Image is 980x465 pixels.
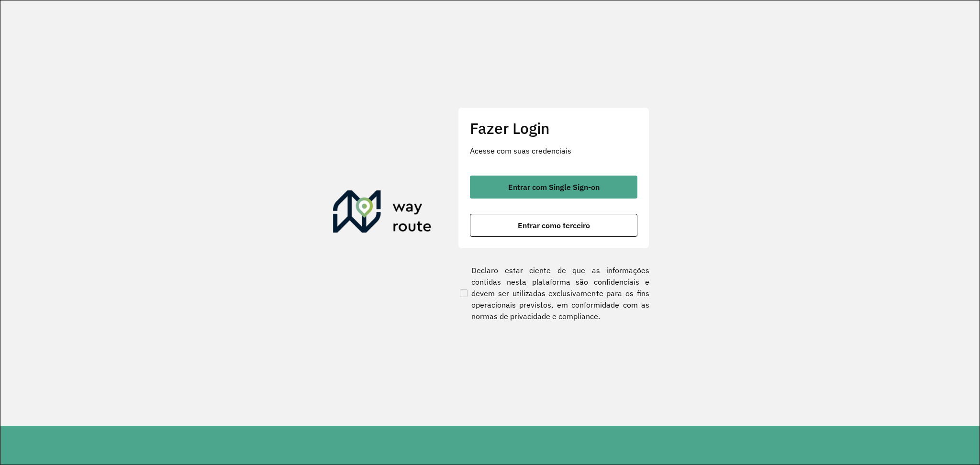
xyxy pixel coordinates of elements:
h2: Fazer Login [470,119,637,137]
p: Acesse com suas credenciais [470,145,637,156]
img: Roteirizador AmbevTech [333,190,432,236]
button: button [470,214,637,237]
label: Declaro estar ciente de que as informações contidas nesta plataforma são confidenciais e devem se... [458,265,649,322]
button: button [470,176,637,199]
span: Entrar com Single Sign-on [508,183,600,191]
span: Entrar como terceiro [518,221,590,229]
